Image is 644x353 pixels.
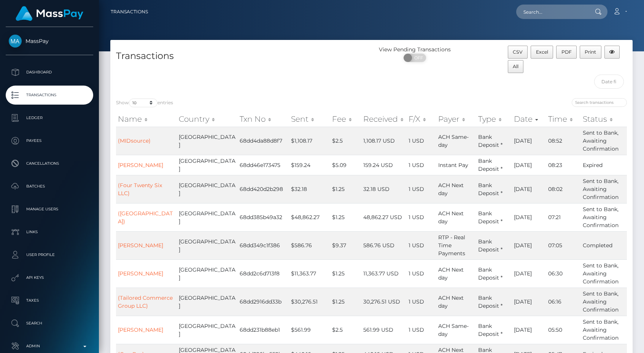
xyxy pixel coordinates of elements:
td: 08:52 [546,127,581,155]
img: MassPay Logo [16,6,83,21]
td: Bank Deposit * [476,259,512,288]
th: Time: activate to sort column ascending [546,111,581,127]
td: $1.25 [330,288,361,316]
th: Type: activate to sort column ascending [476,111,512,127]
td: 1 USD [407,259,436,288]
span: ACH Next day [438,182,464,197]
td: 07:21 [546,203,581,231]
button: All [508,60,524,73]
td: $2.5 [330,127,361,155]
td: Sent to Bank, Awaiting Confirmation [581,316,627,344]
p: Dashboard [9,67,90,78]
td: 05:50 [546,316,581,344]
td: [GEOGRAPHIC_DATA] [177,316,238,344]
td: Bank Deposit * [476,316,512,344]
th: Txn No: activate to sort column ascending [238,111,289,127]
input: Date filter [594,75,624,89]
a: Transactions [6,86,93,105]
td: 06:16 [546,288,581,316]
label: Show entries [116,99,173,107]
p: Taxes [9,295,90,306]
a: [PERSON_NAME] [118,162,163,169]
th: Country: activate to sort column ascending [177,111,238,127]
span: ACH Next day [438,210,464,225]
td: 08:23 [546,155,581,175]
td: $1,108.17 [289,127,330,155]
p: Payees [9,135,90,146]
td: 1 USD [407,316,436,344]
td: 586.76 USD [361,231,407,259]
td: 68dd2c6d713f8 [238,259,289,288]
th: F/X: activate to sort column ascending [407,111,436,127]
span: RTP - Real Time Payments [438,234,465,257]
td: 07:05 [546,231,581,259]
span: Excel [536,49,548,55]
td: $1.25 [330,259,361,288]
td: 1 USD [407,127,436,155]
span: MassPay [6,38,93,45]
td: Bank Deposit * [476,288,512,316]
a: Transactions [111,4,148,20]
td: Expired [581,155,627,175]
td: 08:02 [546,175,581,203]
th: Received: activate to sort column ascending [361,111,407,127]
button: Print [580,46,601,59]
p: Batches [9,181,90,192]
td: 68dd420d2b298 [238,175,289,203]
span: Print [585,49,596,55]
p: Transactions [9,89,90,101]
div: View Pending Transactions [372,46,459,54]
td: [DATE] [512,175,546,203]
td: [DATE] [512,316,546,344]
td: 32.18 USD [361,175,407,203]
td: $561.99 [289,316,330,344]
th: Fee: activate to sort column ascending [330,111,361,127]
td: 68dd4da88d8f7 [238,127,289,155]
a: Links [6,223,93,242]
td: Sent to Bank, Awaiting Confirmation [581,175,627,203]
p: Cancellations [9,158,90,169]
span: OFF [408,54,427,62]
a: ([GEOGRAPHIC_DATA]) [118,210,173,225]
td: 1,108.17 USD [361,127,407,155]
td: Bank Deposit * [476,127,512,155]
a: (Tailored Commerce Group LLC) [118,294,173,309]
a: Manage Users [6,200,93,219]
button: Column visibility [604,46,620,59]
td: $48,862.27 [289,203,330,231]
td: Sent to Bank, Awaiting Confirmation [581,203,627,231]
button: Excel [531,46,553,59]
img: MassPay [9,35,22,48]
td: Bank Deposit * [476,175,512,203]
button: CSV [508,46,528,59]
a: Dashboard [6,63,93,82]
span: Instant Pay [438,162,468,169]
td: $11,363.77 [289,259,330,288]
td: [DATE] [512,203,546,231]
td: 68dd46e173475 [238,155,289,175]
a: Search [6,314,93,333]
span: CSV [513,49,523,55]
th: Name: activate to sort column ascending [116,111,177,127]
span: All [513,64,518,69]
td: 1 USD [407,231,436,259]
a: API Keys [6,268,93,287]
th: Sent: activate to sort column ascending [289,111,330,127]
td: [DATE] [512,155,546,175]
td: Sent to Bank, Awaiting Confirmation [581,127,627,155]
th: Date: activate to sort column ascending [512,111,546,127]
td: 1 USD [407,175,436,203]
td: 68dd231b88eb1 [238,316,289,344]
td: [GEOGRAPHIC_DATA] [177,288,238,316]
a: Batches [6,177,93,196]
h4: Transactions [116,49,366,63]
button: PDF [556,46,577,59]
select: Showentries [129,99,157,107]
a: Payees [6,131,93,150]
td: $1.25 [330,203,361,231]
a: [PERSON_NAME] [118,270,163,277]
td: $2.5 [330,316,361,344]
th: Payer: activate to sort column ascending [436,111,476,127]
td: [GEOGRAPHIC_DATA] [177,175,238,203]
a: Cancellations [6,154,93,173]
